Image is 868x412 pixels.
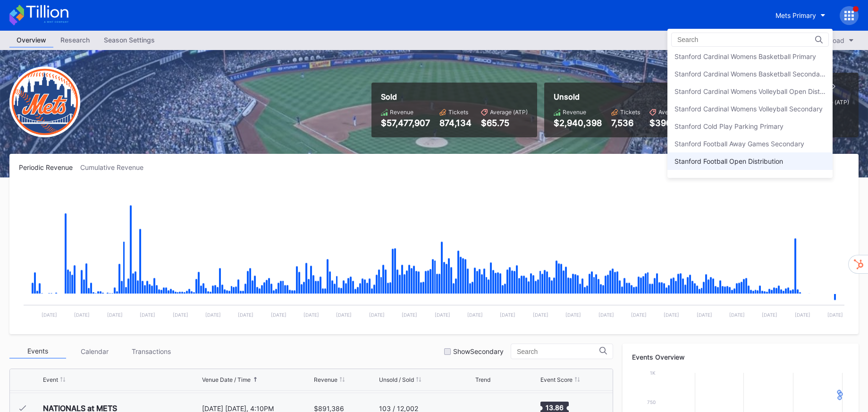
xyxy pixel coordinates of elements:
[674,70,826,78] div: Stanford Cardinal Womens Basketball Secondary
[674,122,784,130] div: Stanford Cold Play Parking Primary
[677,36,760,43] input: Search
[674,157,783,165] div: Stanford Football Open Distribution
[674,87,826,95] div: Stanford Cardinal Womens Volleyball Open Distribution
[674,105,823,113] div: Stanford Cardinal Womens Volleyball Secondary
[674,52,816,60] div: Stanford Cardinal Womens Basketball Primary
[674,140,804,148] div: Stanford Football Away Games Secondary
